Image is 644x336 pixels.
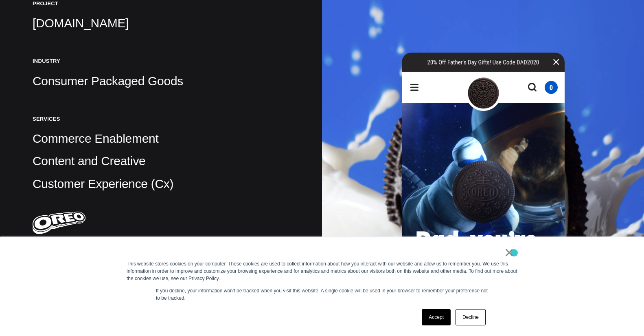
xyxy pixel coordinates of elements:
p: Consumer Packaged Goods [33,73,289,89]
div: This website stores cookies on your computer. These cookies are used to collect information about... [127,260,517,282]
p: If you decline, your information won’t be tracked when you visit this website. A single cookie wi... [156,287,488,302]
a: Decline [456,309,486,325]
p: [DOMAIN_NAME] [33,15,289,31]
h5: Industry [33,57,289,64]
p: Customer Experience (Cx) [33,176,289,192]
p: Content and Creative [33,153,289,169]
h5: Services [33,115,289,122]
a: × [504,249,514,256]
p: Commerce Enablement [33,130,289,147]
a: Accept [422,309,451,325]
